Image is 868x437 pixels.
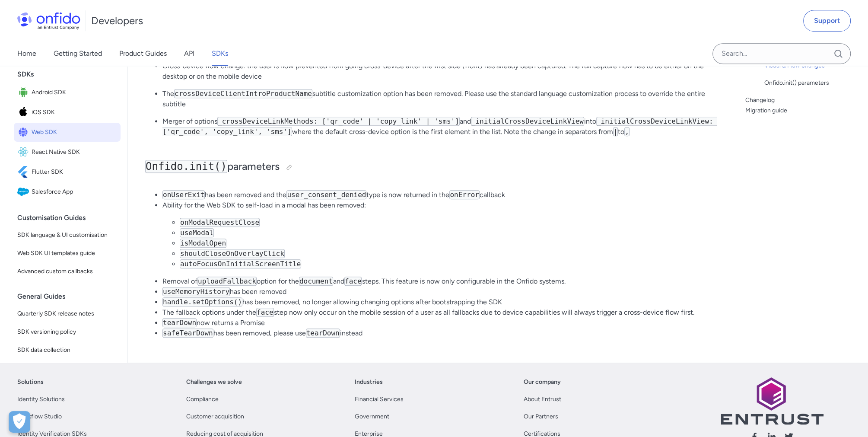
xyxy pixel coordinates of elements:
[344,277,362,286] code: face
[17,12,80,29] img: Onfido Logo
[186,394,219,405] a: Compliance
[162,116,721,137] p: Merger of options and into where the default cross-device option is the first element in the list...
[14,245,121,262] a: Web SDK UI templates guide
[186,377,242,387] a: Challenges we solve
[17,288,124,305] div: General Guides
[174,89,312,98] code: crossDeviceClientIntroProductName
[91,14,143,28] h1: Developers
[524,411,558,422] a: Our Partners
[17,411,62,422] a: Workflow Studio
[624,127,630,136] code: ,
[32,126,117,138] span: Web SDK
[119,41,167,66] a: Product Guides
[162,190,721,200] li: has been removed and the type is now returned in the callback
[720,377,823,425] img: Entrust logo
[212,41,228,66] a: SDKs
[17,126,32,138] img: IconWeb SDK
[180,249,285,258] code: shouldCloseOnOverlayClick
[14,163,121,182] a: IconFlutter SDKFlutter SDK
[17,146,32,158] img: IconReact Native SDK
[17,230,117,240] span: SDK language & UI customisation
[32,106,117,118] span: iOS SDK
[712,43,851,64] input: Onfido search input field
[14,143,121,162] a: IconReact Native SDKReact Native SDK
[286,190,366,199] code: user_consent_denied
[162,297,721,307] li: has been removed, no longer allowing changing options after bootstrapping the SDK
[17,86,32,99] img: IconAndroid SDK
[162,307,721,318] li: The fallback options under the step now only occur on the mobile session of a user as all fallbac...
[14,182,121,201] a: IconSalesforce AppSalesforce App
[471,117,584,126] code: _initialCrossDeviceLinkView
[17,248,117,258] span: Web SDK UI templates guide
[180,259,301,268] code: autoFocusOnInitialScreenTitle
[17,41,36,66] a: Home
[745,105,861,116] a: Migration guide
[14,123,121,142] a: IconWeb SDKWeb SDK
[9,411,30,433] button: Open Preferences
[180,228,214,237] code: useModal
[355,411,389,422] a: Government
[217,117,460,126] code: _crossDeviceLinkMethods: ['qr_code' | 'copy_link' | 'sms']
[32,166,117,178] span: Flutter SDK
[803,10,851,32] a: Support
[355,377,383,387] a: Industries
[14,83,121,102] a: IconAndroid SDKAndroid SDK
[17,186,32,198] img: IconSalesforce App
[162,287,721,297] li: has been removed
[32,146,117,158] span: React Native SDK
[14,103,121,122] a: IconiOS SDKiOS SDK
[17,309,117,319] span: Quarterly SDK release notes
[162,276,721,287] li: Removal of option for the and steps. This feature is now only configurable in the Onfido systems.
[162,318,721,328] li: now returns a Promise
[180,239,226,248] code: isModalOpen
[9,411,30,433] div: Cookie Preferences
[162,329,213,338] code: safeTearDown
[449,190,479,199] code: onError
[355,394,404,405] a: Financial Services
[306,329,340,338] code: tearDown
[162,287,230,296] code: useMemoryHistory
[17,106,32,118] img: IconiOS SDK
[32,86,117,99] span: Android SDK
[32,186,117,198] span: Salesforce App
[745,95,861,105] a: Changelog
[256,308,274,317] code: face
[764,78,861,88] a: Onfido.init() parameters
[180,218,260,227] code: onModalRequestClose
[14,360,121,387] a: Integrating the Web SDK in webviews
[162,318,197,327] code: tearDown
[613,127,618,136] code: |
[14,263,121,280] a: Advanced custom callbacks
[14,305,121,322] a: Quarterly SDK release notes
[17,209,124,226] div: Customisation Guides
[186,411,244,422] a: Customer acquisition
[17,345,117,355] span: SDK data collection
[17,66,124,83] div: SDKs
[17,327,117,337] span: SDK versioning policy
[17,377,44,387] a: Solutions
[17,394,65,405] a: Identity Solutions
[162,117,717,136] code: _initialCrossDeviceLinkView: ['qr_code', 'copy_link', 'sms']
[17,166,32,178] img: IconFlutter SDK
[162,328,721,338] li: has been removed, please use instead
[17,266,117,277] span: Advanced custom callbacks
[54,41,102,66] a: Getting Started
[14,226,121,244] a: SDK language & UI customisation
[162,61,721,82] p: Cross-device flow change: the user is now prevented from going cross-device after the first side ...
[184,41,194,66] a: API
[299,277,333,286] code: document
[14,323,121,341] a: SDK versioning policy
[162,297,242,306] code: handle.setOptions()
[145,160,227,173] code: Onfido.init()
[14,341,121,359] a: SDK data collection
[524,394,561,405] a: About Entrust
[162,190,205,199] code: onUserExit
[145,159,721,174] h2: parameters
[524,377,561,387] a: Our company
[162,89,721,109] p: The subtitle customization option has been removed. Please use the standard language customizatio...
[162,200,721,269] li: Ability for the Web SDK to self-load in a modal has been removed:
[197,277,257,286] code: uploadFallback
